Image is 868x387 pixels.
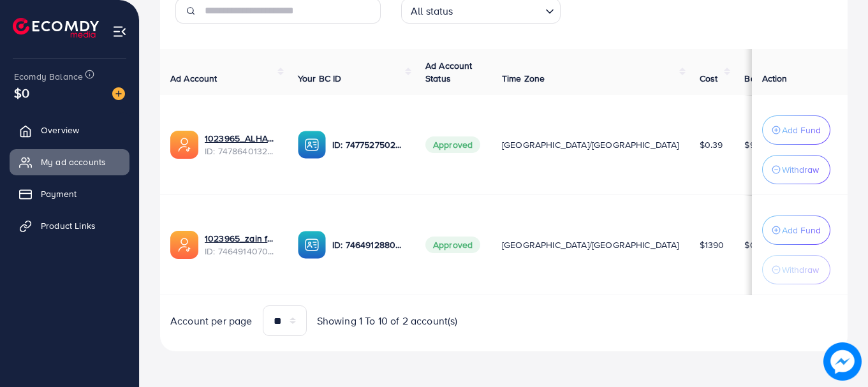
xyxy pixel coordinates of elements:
[700,72,718,85] span: Cost
[502,72,545,85] span: Time Zone
[41,156,106,168] span: My ad accounts
[205,245,277,258] span: ID: 7464914070018473985
[205,145,277,157] span: ID: 7478640132439375889
[10,149,129,175] a: My ad accounts
[205,232,277,258] div: <span class='underline'>1023965_zain faysal fabrics_1738060760503</span></br>7464914070018473985
[10,181,129,207] a: Payment
[112,24,127,39] img: menu
[762,255,830,284] button: Withdraw
[762,155,830,184] button: Withdraw
[762,115,830,145] button: Add Fund
[10,117,129,143] a: Overview
[332,237,405,252] p: ID: 7464912880987701265
[317,314,458,328] span: Showing 1 To 10 of 2 account(s)
[298,72,342,85] span: Your BC ID
[700,238,725,251] span: $1390
[205,132,277,145] a: 1023965_ALHARAM PERFUME_1741256613358
[41,187,77,200] span: Payment
[502,138,679,151] span: [GEOGRAPHIC_DATA]/[GEOGRAPHIC_DATA]
[824,343,862,381] img: image
[41,124,79,136] span: Overview
[13,18,99,38] img: logo
[425,59,473,85] span: Ad Account Status
[425,237,480,253] span: Approved
[298,231,326,259] img: ic-ba-acc.ded83a64.svg
[762,215,830,245] button: Add Fund
[782,162,819,177] p: Withdraw
[112,87,125,100] img: image
[14,70,83,83] span: Ecomdy Balance
[10,213,129,238] a: Product Links
[762,72,788,85] span: Action
[170,72,217,85] span: Ad Account
[298,131,326,159] img: ic-ba-acc.ded83a64.svg
[170,314,253,328] span: Account per page
[782,262,819,277] p: Withdraw
[205,232,277,245] a: 1023965_zain faysal fabrics_1738060760503
[425,136,480,153] span: Approved
[700,138,723,151] span: $0.39
[170,231,198,259] img: ic-ads-acc.e4c84228.svg
[332,137,405,152] p: ID: 7477527502982774785
[205,132,277,158] div: <span class='underline'>1023965_ALHARAM PERFUME_1741256613358</span></br>7478640132439375889
[14,84,29,102] span: $0
[408,2,456,20] span: All status
[502,238,679,251] span: [GEOGRAPHIC_DATA]/[GEOGRAPHIC_DATA]
[782,122,821,138] p: Add Fund
[782,223,821,238] p: Add Fund
[170,131,198,159] img: ic-ads-acc.e4c84228.svg
[41,219,96,232] span: Product Links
